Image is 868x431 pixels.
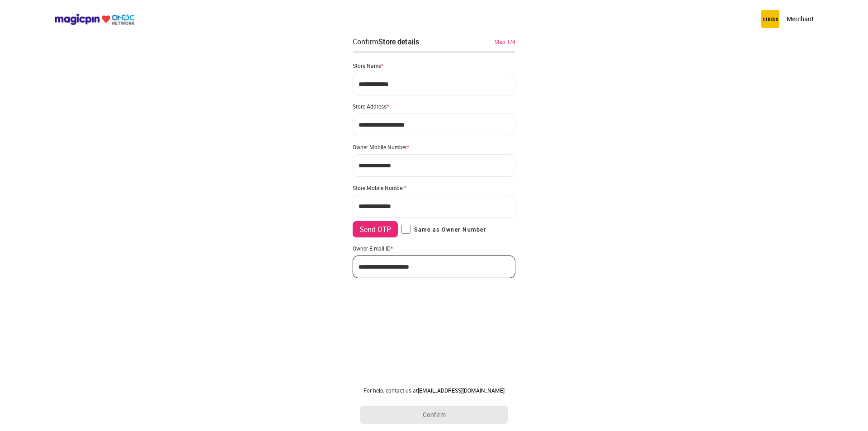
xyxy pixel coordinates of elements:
div: Step 1/4 [495,38,515,46]
div: Owner Mobile Number [353,143,515,151]
div: Store Address [353,103,515,110]
img: ondc-logo-new-small.8a59708e.svg [54,13,135,25]
div: Owner E-mail ID [353,245,515,252]
label: Same as Owner Number [401,225,486,234]
div: For help, contact us at [360,387,508,394]
img: circus.b677b59b.png [761,10,779,28]
div: Confirm [353,36,419,47]
button: Confirm [360,406,508,424]
div: Store Mobile Number [353,184,515,191]
input: Same as Owner Number [401,225,410,234]
button: Send OTP [353,221,398,237]
p: Merchant [787,14,814,24]
a: [EMAIL_ADDRESS][DOMAIN_NAME] [418,387,505,394]
div: Store Name [353,62,515,69]
div: Store details [378,37,419,47]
